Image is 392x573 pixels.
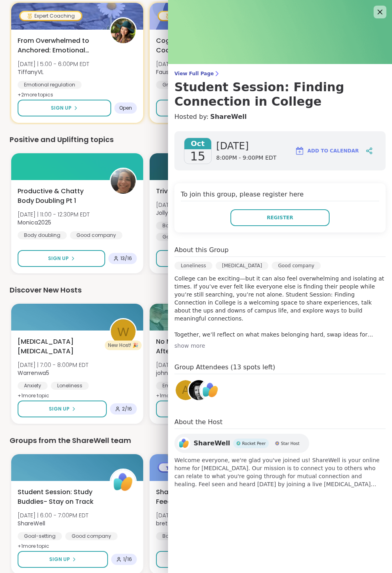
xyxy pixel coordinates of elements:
h4: Hosted by: [174,112,386,122]
div: Loneliness [51,382,89,390]
span: Student Session: Study Buddies- Stay on Track [18,487,101,507]
span: 13 / 16 [120,255,132,262]
b: Fausta [156,68,175,76]
div: Expert Coaching [159,12,220,20]
a: ShareWell [210,112,246,122]
div: Good company [70,231,122,239]
img: Monica2025 [111,169,136,194]
b: ShareWell [18,519,45,527]
span: [DATE] | 7:00 - 8:00PM EDT [18,361,88,369]
span: [DATE] [216,140,277,152]
button: Sign Up [18,401,107,417]
span: [DATE] | 5:00 - 6:00PM EDT [18,60,89,68]
a: ShareWellShareWellRocket PeerRocket PeerStar HostStar Host [174,434,309,453]
span: 8:00PM - 9:00PM EDT [216,154,277,162]
div: Positive and Uplifting topics [10,134,382,145]
span: Star Host [281,441,299,447]
span: Oct [184,138,211,149]
a: ShareWell [199,379,222,401]
span: Register [267,214,293,221]
h3: Student Session: Finding Connection in College [174,80,386,109]
span: Rocket Peer [242,441,266,447]
a: View Full PageStudent Session: Finding Connection in College [174,70,386,109]
span: Sign Up [51,104,72,112]
p: College can be exciting—but it can also feel overwhelming and isolating at times. If you’ve ever ... [174,274,386,339]
button: Sign Up [156,401,243,417]
b: Warrenwa5 [18,369,49,377]
img: ShareWell Logomark [295,146,304,156]
div: Good company [156,233,208,241]
span: 2 / 16 [122,406,132,412]
a: a [174,379,197,401]
div: Body doubling [156,222,205,230]
span: [DATE] | 8:00 - 9:00PM EDT [156,361,228,369]
div: Discover New Hosts [10,284,382,296]
button: Sign Up [156,551,243,568]
img: ShareWell [200,380,220,400]
button: Add to Calendar [291,141,362,160]
img: ShareWell [178,437,190,450]
span: a [182,383,189,398]
img: finleyjd [189,380,209,400]
span: Sign Up [49,556,70,563]
button: Sign Up [18,250,105,267]
span: Productive & Chatty Body Doubling Pt 1 [18,186,101,206]
span: [DATE] | 6:00 - 7:00PM EDT [18,511,88,519]
h4: About the Host [174,417,386,429]
span: Welcome everyone, we're glad you've joined us! ShareWell is your online home for [MEDICAL_DATA]. ... [174,456,386,488]
h4: About this Group [174,245,228,255]
img: ShareWell [111,470,136,495]
b: brett [156,519,170,527]
b: johndukejr [156,369,185,377]
span: 15 [190,149,205,164]
div: Groups from the ShareWell team [10,435,382,446]
h4: Group Attendees (13 spots left) [174,363,386,374]
div: Anxiety [18,382,48,390]
div: Loneliness [174,262,212,270]
span: [DATE] | 6:00 - 7:00PM EDT [156,60,227,68]
span: [MEDICAL_DATA] [MEDICAL_DATA] [18,337,101,356]
img: Rocket Peer [236,441,240,445]
span: [DATE] | 11:00 - 12:00PM EDT [156,201,228,209]
b: Monica2025 [18,218,51,226]
div: New Host! 🎉 [105,341,142,350]
div: show more [174,342,386,350]
span: [DATE] | 5:00 - 5:30PM EDT [156,511,227,519]
div: Bonus [156,532,184,540]
div: Goal-setting [18,532,62,540]
span: View Full Page [174,70,386,77]
span: W [117,323,129,341]
div: Emotional regulation [18,81,82,89]
button: Sign Up [156,100,250,116]
span: Trivia 🌠🌠🌠 fun blast [156,186,230,196]
img: TiffanyVL [111,18,136,43]
b: JollyJessie38 [156,209,192,217]
span: ShareWell [194,439,230,448]
div: [MEDICAL_DATA] [216,262,268,270]
button: Sign Up [18,100,111,116]
span: Sign Up [48,255,69,262]
span: [DATE] | 11:00 - 12:30PM EDT [18,210,90,218]
button: Sign Up [156,250,245,267]
span: Add to Calendar [308,147,359,154]
img: Star Host [275,441,279,445]
span: No More Nails: Healing After the Narcissist [156,337,239,356]
h4: To join this group, please register here [181,190,379,201]
button: Register [230,209,330,226]
span: Sign Up [49,405,70,413]
div: Emotional abuse [156,382,210,390]
span: ShareWell Website Feedback Session [156,487,239,507]
b: TiffanyVL [18,68,44,76]
span: Open [119,105,132,111]
div: Good company [272,262,321,270]
div: Growth [156,81,186,89]
div: Bonus [159,463,196,471]
span: From Overwhelmed to Anchored: Emotional Regulation [18,36,101,55]
div: Good company [65,532,118,540]
span: 1 / 16 [123,556,132,563]
a: finleyjd [188,379,210,401]
div: Expert Coaching [20,12,81,20]
div: Body doubling [18,231,67,239]
button: Sign Up [18,551,108,568]
span: Cognitive Behavioral Coaching: Shifting Self-Talk [156,36,239,55]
